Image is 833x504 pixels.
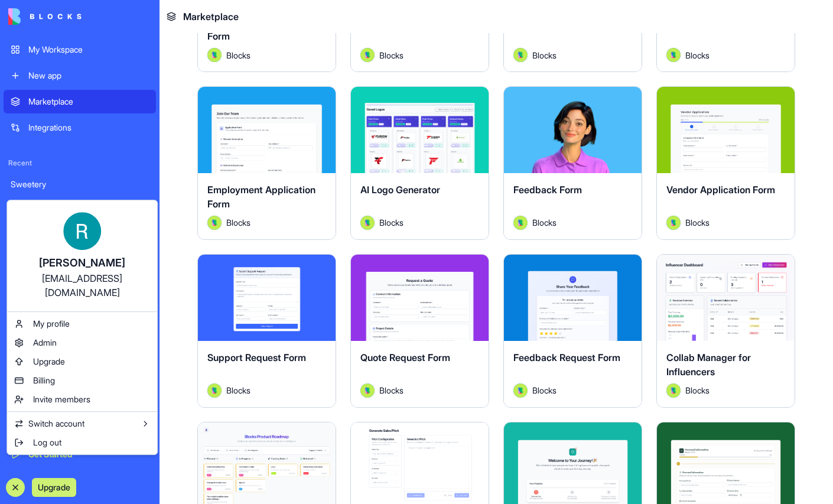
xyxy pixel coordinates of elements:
span: Billing [33,375,55,386]
span: Upgrade [33,356,65,368]
span: Log out [33,437,61,448]
div: [EMAIL_ADDRESS][DOMAIN_NAME] [19,271,145,300]
span: Recent [4,158,156,168]
a: Invite members [9,390,155,409]
a: Upgrade [9,352,155,371]
a: Billing [9,371,155,390]
a: [PERSON_NAME][EMAIL_ADDRESS][DOMAIN_NAME] [9,203,155,309]
a: Admin [9,333,155,352]
span: Switch account [28,418,84,430]
span: Invite members [33,394,90,405]
a: My profile [9,314,155,333]
div: [PERSON_NAME] [19,255,145,271]
span: Admin [33,337,57,349]
span: My profile [33,318,70,330]
img: ACg8ocIQaqk-1tPQtzwxiZ7ZlP6dcFgbwUZ5nqaBNAw22a2oECoLioo=s96-c [63,212,101,250]
div: Sweetery [11,178,149,190]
